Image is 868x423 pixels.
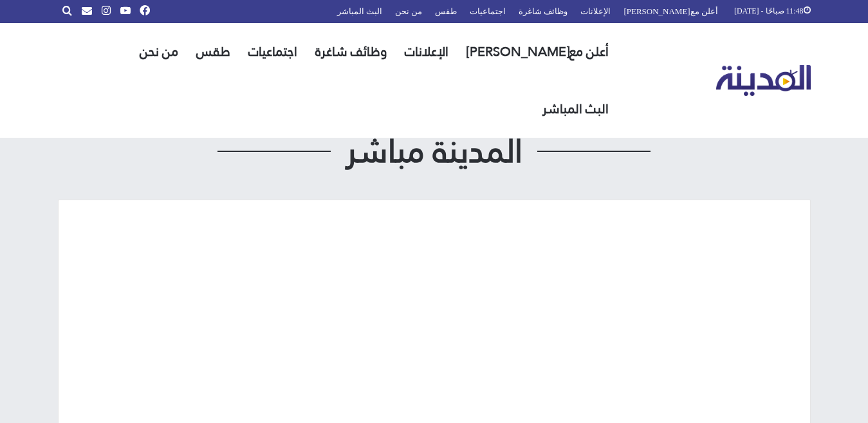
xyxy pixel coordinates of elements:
[331,135,538,167] span: المدينة مباشر
[239,23,306,80] a: اجتماعيات
[533,80,618,138] a: البث المباشر
[457,23,618,80] a: أعلن مع[PERSON_NAME]
[716,65,811,97] img: تلفزيون المدينة
[187,23,239,80] a: طقس
[306,23,396,80] a: وظائف شاغرة
[396,23,457,80] a: الإعلانات
[131,23,187,80] a: من نحن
